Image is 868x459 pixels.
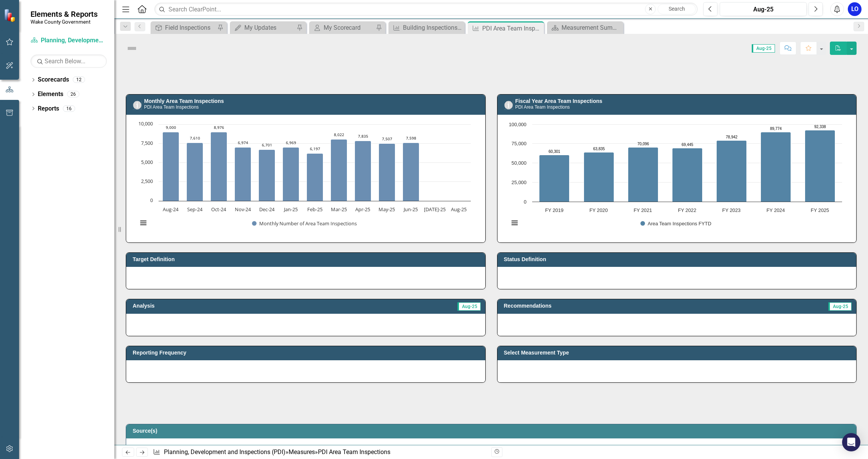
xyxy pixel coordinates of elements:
[678,207,696,213] text: FY 2022
[211,206,226,213] text: Oct-24
[38,75,69,84] a: Scorecards
[152,23,215,32] a: Field Inspections
[138,120,153,127] text: 10,000
[539,155,569,202] path: FY 2019, 60,301. Area Team Inspections FYTD.
[211,132,227,201] path: Oct-24, 8,976. Monthly Number of Area Team Inspections.
[523,199,526,205] text: 0
[545,207,563,213] text: FY 2019
[252,220,357,226] button: Show Monthly Number of Area Team Inspections
[154,3,698,16] input: Search ClearPoint...
[134,120,478,235] div: Chart. Highcharts interactive chart.
[144,104,199,110] small: PDI Area Team Inspections
[318,448,390,456] div: PDI Area Team Inspections
[379,143,395,201] path: May-25, 7,507. Monthly Number of Area Team Inspections.
[716,140,746,202] path: FY 2023, 78,942. Area Team Inspections FYTD.
[73,77,85,83] div: 12
[358,133,368,139] text: 7,835
[190,135,200,141] text: 7,610
[355,206,370,213] text: Apr-25
[232,23,295,32] a: My Updates
[138,217,149,228] button: View chart menu, Chart
[766,207,785,213] text: FY 2024
[324,23,374,32] div: My Scorecard
[63,105,75,112] div: 16
[589,207,608,213] text: FY 2020
[235,206,251,213] text: Nov-24
[30,36,107,45] a: Planning, Development and Inspections (PDI)
[134,120,475,235] svg: Interactive chart
[810,207,829,213] text: FY 2025
[235,147,251,201] path: Nov-24, 6,974. Monthly Number of Area Team Inspections.
[584,152,614,202] path: FY 2020, 63,835. Area Team Inspections FYTD.
[406,135,416,141] text: 7,598
[628,147,658,202] path: FY 2021, 70,096. Area Team Inspections FYTD.
[38,104,59,113] a: Reports
[311,23,374,32] a: My Scorecard
[166,125,176,130] text: 9,000
[562,23,621,32] div: Measurement Summary
[187,143,203,201] path: Sep-24, 7,610. Monthly Number of Area Team Inspections.
[549,23,621,32] a: Measurement Summary
[4,9,17,22] img: ClearPoint Strategy
[505,120,849,235] div: Chart. Highcharts interactive chart.
[238,140,248,145] text: 6,974
[38,90,63,99] a: Elements
[403,23,463,32] div: Building Inspections, Total
[165,23,215,32] div: Field Inspections
[355,141,371,201] path: Apr-25, 7,835. Monthly Number of Area Team Inspections.
[259,149,275,201] path: Dec-24, 6,701. Monthly Number of Area Team Inspections.
[262,142,272,148] text: 6,701
[133,257,481,262] h3: Target Definition
[283,147,299,201] path: Jan-25, 6,969. Monthly Number of Area Team Inspections.
[390,23,463,32] a: Building Inspections, Total
[637,142,649,146] text: 70,096
[482,24,542,33] div: PDI Area Team Inspections
[133,428,852,434] h3: Source(s)
[307,206,322,213] text: Feb-25
[334,132,344,137] text: 8,022
[722,207,740,213] text: FY 2023
[504,350,853,356] h3: Select Measurement Type
[504,101,513,110] img: Information Only
[842,433,860,451] div: Open Intercom Messenger
[515,104,570,110] small: PDI Area Team Inspections
[259,206,275,213] text: Dec-24
[658,4,696,14] button: Search
[505,120,846,235] svg: Interactive chart
[722,5,804,14] div: Aug-25
[67,91,79,98] div: 26
[331,139,347,201] path: Mar-25, 8,022. Monthly Number of Area Team Inspections.
[379,206,395,213] text: May-25
[289,448,315,456] a: Measures
[509,122,526,127] text: 100,000
[141,159,153,165] text: 5,000
[244,23,295,32] div: My Updates
[133,303,299,309] h3: Analysis
[814,125,826,129] text: 92,338
[141,178,153,185] text: 2,500
[511,141,526,146] text: 75,000
[504,257,853,262] h3: Status Definition
[726,135,738,139] text: 78,942
[403,143,419,201] path: Jun-25, 7,598. Monthly Number of Area Team Inspections.
[144,98,224,104] a: Monthly Area Team Inspections
[805,130,835,202] path: FY 2025, 92,338. Area Team Inspections FYTD.
[126,42,138,55] img: Not Defined
[30,55,107,68] input: Search Below...
[30,19,98,25] small: Wake County Government
[451,206,467,213] text: Aug-25
[828,302,852,311] span: Aug-25
[403,206,418,213] text: Jun-25
[141,140,153,146] text: 7,500
[640,221,711,226] button: Show Area Team Inspections FYTD
[672,148,702,202] path: FY 2022, 69,445. Area Team Inspections FYTD.
[511,180,526,185] text: 25,000
[283,206,298,213] text: Jan-25
[720,2,807,16] button: Aug-25
[682,143,693,147] text: 69,445
[133,350,481,356] h3: Reporting Frequency
[669,6,685,12] span: Search
[331,206,347,213] text: Mar-25
[382,136,392,141] text: 7,507
[163,132,179,201] path: Aug-24, 9,000. Monthly Number of Area Team Inspections.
